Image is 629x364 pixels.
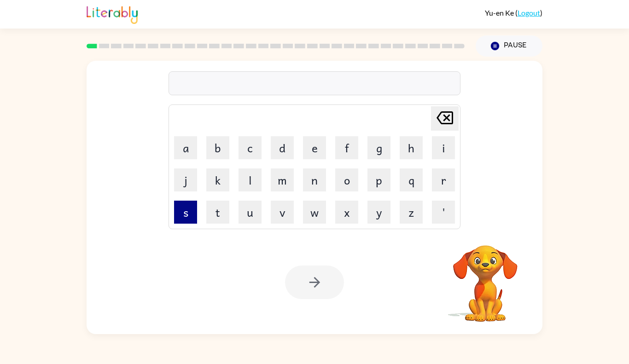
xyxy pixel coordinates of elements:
[271,201,294,224] button: v
[335,201,358,224] button: x
[206,136,229,159] button: b
[174,136,197,159] button: a
[432,168,455,191] button: r
[303,168,326,191] button: n
[174,168,197,191] button: j
[400,201,423,224] button: z
[432,201,455,224] button: '
[400,168,423,191] button: q
[174,201,197,224] button: s
[335,136,358,159] button: f
[367,136,390,159] button: g
[239,168,262,191] button: l
[485,8,542,17] div: ( )
[476,35,542,57] button: Pause
[303,136,326,159] button: e
[206,168,229,191] button: k
[271,136,294,159] button: d
[367,168,390,191] button: p
[400,136,423,159] button: h
[432,136,455,159] button: i
[87,4,138,24] img: Literably
[271,168,294,191] button: m
[485,8,515,17] span: Yu-en Ke
[518,8,540,17] a: Logout
[206,201,229,224] button: t
[439,231,531,323] video: Your browser must support playing .mp4 files to use Literably. Please try using another browser.
[239,201,262,224] button: u
[367,201,390,224] button: y
[239,136,262,159] button: c
[335,168,358,191] button: o
[303,201,326,224] button: w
